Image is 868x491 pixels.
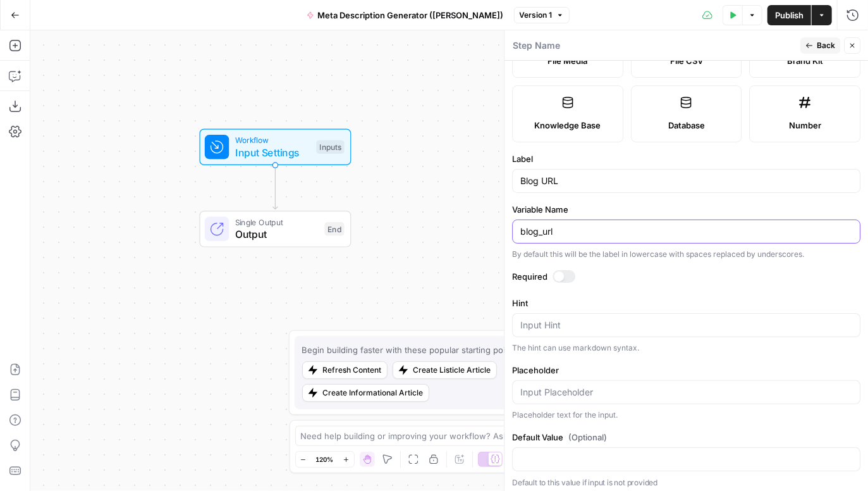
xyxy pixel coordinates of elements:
[512,431,860,444] label: Default Value
[535,119,601,132] span: Knowledge Base
[512,203,860,216] label: Variable Name
[235,227,319,242] span: Output
[817,40,835,51] span: Back
[520,175,852,187] input: Input Label
[568,431,607,444] span: (Optional)
[512,364,860,376] label: Placeholder
[800,37,840,54] button: Back
[512,342,860,354] div: The hint can use markdown syntax.
[316,454,334,464] span: 120%
[668,119,705,132] span: Database
[512,249,860,260] div: By default this will be the label in lowercase with spaces replaced by underscores.
[318,9,504,22] span: Meta Description Generator ([PERSON_NAME])
[413,364,491,376] div: Create Listicle Article
[323,364,382,376] div: Refresh Content
[548,54,588,67] span: File Media
[789,119,821,132] span: Number
[670,54,703,67] span: File CSV
[520,225,852,238] input: blog_url
[235,145,310,160] span: Input Settings
[235,216,319,228] span: Single Output
[316,140,344,154] div: Inputs
[520,9,553,21] span: Version 1
[775,9,804,22] span: Publish
[520,386,852,399] input: Input Placeholder
[299,5,511,25] button: Meta Description Generator ([PERSON_NAME])
[512,270,860,283] label: Required
[514,7,570,23] button: Version 1
[158,129,393,166] div: WorkflowInput SettingsInputs
[512,297,860,309] label: Hint
[235,134,310,146] span: Workflow
[512,476,860,489] p: Default to this value if input is not provided
[158,211,393,247] div: Single OutputOutputEnd
[787,54,823,67] span: Brand Kit
[273,165,278,209] g: Edge from start to end
[325,222,345,236] div: End
[767,5,811,25] button: Publish
[512,409,860,421] div: Placeholder text for the input.
[323,387,424,399] div: Create Informational Article
[302,344,520,356] div: Begin building faster with these popular starting points.
[512,152,860,165] label: Label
